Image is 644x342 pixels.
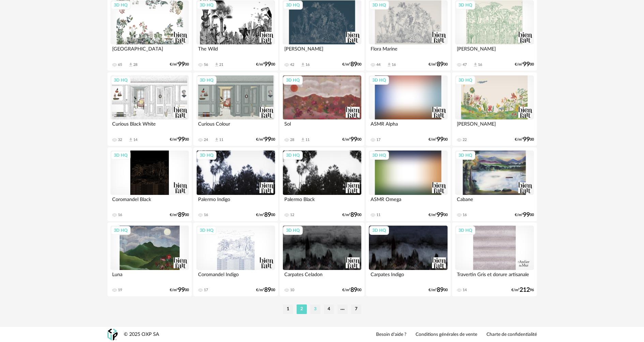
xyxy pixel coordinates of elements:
[455,1,475,10] div: 3D HQ
[193,223,278,296] a: 3D HQ Coromandel Indigo 17 €/m²8900
[300,62,305,67] span: Download icon
[452,223,537,296] a: 3D HQ Travertin Gris et dorure artisanale 14 €/m²21296
[264,213,271,217] span: 89
[515,137,534,142] div: €/m² 00
[283,304,293,314] li: 1
[376,62,380,67] div: 44
[455,119,534,133] div: [PERSON_NAME]
[290,288,294,293] div: 10
[214,137,219,142] span: Download icon
[351,304,361,314] li: 7
[170,213,189,217] div: €/m² 00
[463,62,467,67] div: 47
[342,62,361,67] div: €/m² 00
[124,331,159,338] div: © 2025 OXP SA
[197,76,216,85] div: 3D HQ
[256,288,275,293] div: €/m² 00
[290,213,294,217] div: 12
[196,195,275,209] div: Palermo Indigo
[515,62,534,67] div: €/m² 00
[473,62,478,67] span: Download icon
[280,72,364,146] a: 3D HQ Sol 28 Download icon 11 €/m²9900
[369,44,447,58] div: Flora Marine
[369,1,389,10] div: 3D HQ
[369,119,447,133] div: ASMR Alpha
[369,76,389,85] div: 3D HQ
[256,213,275,217] div: €/m² 00
[305,62,310,67] div: 16
[283,226,303,235] div: 3D HQ
[369,195,447,209] div: ASMR Omega
[264,62,271,67] span: 99
[366,147,450,221] a: 3D HQ ASMR Omega 11 €/m²9900
[369,270,447,284] div: Carpates Indigo
[283,151,303,160] div: 3D HQ
[111,1,131,10] div: 3D HQ
[369,226,389,235] div: 3D HQ
[350,288,357,293] span: 89
[452,147,537,221] a: 3D HQ Cabane 16 €/m²9900
[283,44,361,58] div: [PERSON_NAME]
[256,62,275,67] div: €/m² 00
[107,147,192,221] a: 3D HQ Coromandel Black 16 €/m²8900
[310,304,320,314] li: 3
[107,72,192,146] a: 3D HQ Curious Black White 32 Download icon 14 €/m²9900
[452,72,537,146] a: 3D HQ [PERSON_NAME] 22 €/m²9900
[366,72,450,146] a: 3D HQ ASMR Alpha 17 €/m²9900
[264,288,271,293] span: 89
[196,119,275,133] div: Curious Colour
[214,62,219,67] span: Download icon
[111,76,131,85] div: 3D HQ
[283,119,361,133] div: Sol
[280,223,364,296] a: 3D HQ Carpates Celadon 10 €/m²8900
[196,44,275,58] div: The Wild
[118,213,122,217] div: 16
[486,332,537,338] a: Charte de confidentialité
[133,62,137,67] div: 28
[204,213,208,217] div: 16
[193,147,278,221] a: 3D HQ Palermo Indigo 16 €/m²8900
[455,76,475,85] div: 3D HQ
[264,137,271,142] span: 99
[118,138,122,142] div: 32
[170,288,189,293] div: €/m² 00
[178,288,185,293] span: 99
[392,62,396,67] div: 16
[107,329,118,341] img: OXP
[350,62,357,67] span: 89
[369,151,389,160] div: 3D HQ
[416,332,477,338] a: Conditions générales de vente
[283,76,303,85] div: 3D HQ
[110,119,189,133] div: Curious Black White
[283,270,361,284] div: Carpates Celadon
[290,62,294,67] div: 42
[511,288,534,293] div: €/m² 96
[110,44,189,58] div: [GEOGRAPHIC_DATA]
[118,62,122,67] div: 65
[204,62,208,67] div: 56
[523,137,530,142] span: 99
[111,226,131,235] div: 3D HQ
[455,44,534,58] div: [PERSON_NAME]
[350,213,357,217] span: 89
[178,213,185,217] span: 89
[455,195,534,209] div: Cabane
[523,213,530,217] span: 99
[256,137,275,142] div: €/m² 00
[204,138,208,142] div: 24
[429,62,448,67] div: €/m² 00
[523,62,530,67] span: 99
[437,213,444,217] span: 99
[520,288,530,293] span: 212
[455,226,475,235] div: 3D HQ
[290,138,294,142] div: 28
[300,137,305,142] span: Download icon
[128,62,133,67] span: Download icon
[118,288,122,293] div: 19
[170,137,189,142] div: €/m² 00
[376,138,380,142] div: 17
[204,288,208,293] div: 17
[178,62,185,67] span: 99
[515,213,534,217] div: €/m² 00
[170,62,189,67] div: €/m² 00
